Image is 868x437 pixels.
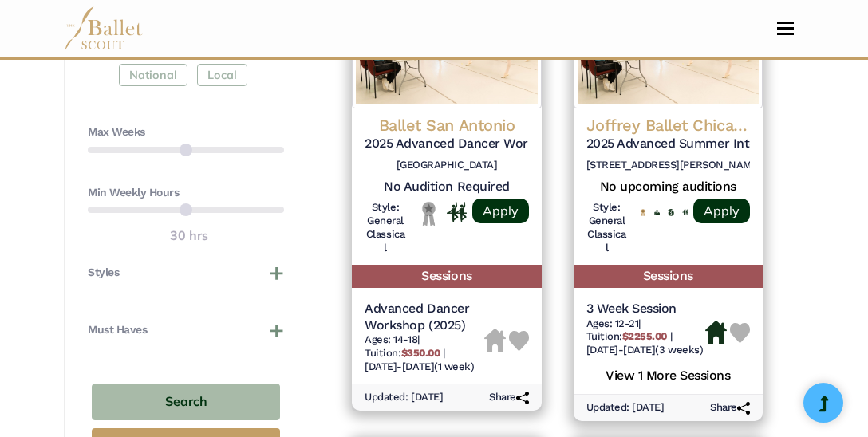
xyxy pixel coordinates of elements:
[586,115,750,136] h4: Joffrey Ballet Chicago
[472,199,529,223] a: Apply
[710,401,750,415] h6: Share
[668,209,674,216] img: Offers Scholarship
[447,202,467,222] img: In Person
[88,185,284,201] h4: Min Weekly Hours
[365,333,417,345] span: Ages: 14-18
[88,265,119,281] h4: Styles
[365,201,405,255] h6: Style: General Classical
[365,115,528,136] h4: Ballet San Antonio
[586,364,750,384] h5: View 1 More Sessions
[586,344,703,356] span: [DATE]-[DATE] (3 weeks)
[365,136,528,152] h5: 2025 Advanced Dancer Workshop
[586,330,670,342] span: Tuition:
[365,333,483,374] h6: | |
[365,391,443,404] h6: Updated: [DATE]
[365,347,442,359] span: Tuition:
[419,201,439,226] img: Local
[88,322,284,338] button: Must Haves
[401,347,440,359] b: $350.00
[574,265,763,288] h5: Sessions
[682,209,688,215] img: In Person
[489,391,529,404] h6: Share
[88,265,284,281] button: Styles
[92,384,280,421] button: Search
[586,179,750,195] h5: No upcoming auditions
[509,331,529,351] img: Heart
[654,210,661,215] img: Offers Financial Aid
[365,179,528,195] h5: No Audition Required
[586,159,750,172] h6: [STREET_ADDRESS][PERSON_NAME]
[586,301,705,317] h5: 3 Week Session
[640,209,646,217] img: National
[365,301,483,334] h5: Advanced Dancer Workshop (2025)
[88,124,284,140] h4: Max Weeks
[586,317,639,329] span: Ages: 12-21
[693,199,750,223] a: Apply
[365,360,474,372] span: [DATE]-[DATE] (1 week)
[767,21,804,36] button: Toggle navigation
[586,201,627,255] h6: Style: General Classical
[586,401,665,415] h6: Updated: [DATE]
[352,265,541,288] h5: Sessions
[730,323,750,343] img: Heart
[365,159,528,172] h6: [GEOGRAPHIC_DATA]
[586,136,750,152] h5: 2025 Advanced Summer Intensive
[484,329,506,352] img: Housing Unavailable
[88,322,147,338] h4: Must Haves
[622,330,667,342] b: $2255.00
[170,226,208,246] output: 30 hrs
[705,321,727,344] img: Housing Available
[586,317,705,358] h6: | |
